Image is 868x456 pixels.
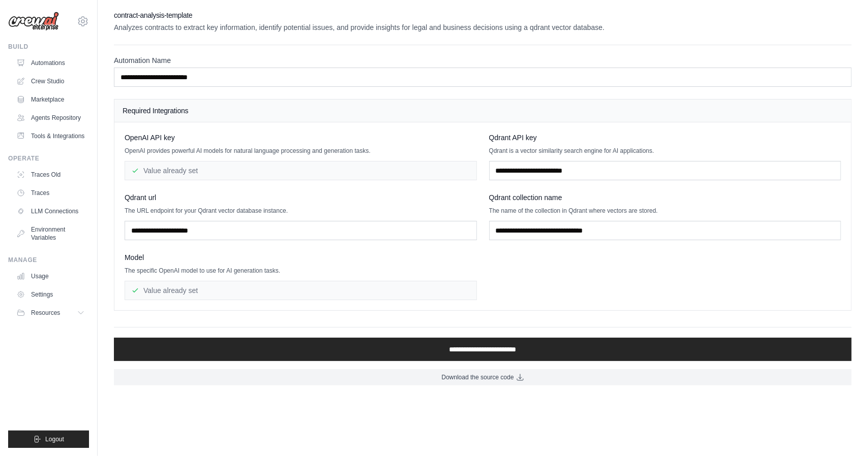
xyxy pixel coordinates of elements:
[8,431,89,448] button: Logout
[12,91,89,108] a: Marketplace
[125,133,175,143] span: OpenAI API key
[125,192,156,203] span: Qdrant url
[12,268,89,284] a: Usage
[489,133,537,143] span: Qdrant API key
[12,221,89,246] a: Environment Variables
[125,147,477,155] p: OpenAI provides powerful AI models for natural language processing and generation tasks.
[8,12,59,31] img: Logo
[12,73,89,89] a: Crew Studio
[8,154,89,162] div: Operate
[12,286,89,303] a: Settings
[8,43,89,51] div: Build
[12,55,89,71] a: Automations
[12,110,89,126] a: Agents Repository
[114,369,852,385] a: Download the source code
[125,267,477,275] p: The specific OpenAI model to use for AI generation tasks.
[45,435,64,443] span: Logout
[12,305,89,321] button: Resources
[12,203,89,219] a: LLM Connections
[114,22,852,32] p: Analyzes contracts to extract key information, identify potential issues, and provide insights fo...
[12,128,89,144] a: Tools & Integrations
[12,185,89,201] a: Traces
[12,167,89,183] a: Traces Old
[114,10,852,20] h2: contract-analysis-template
[489,147,842,155] p: Qdrant is a vector similarity search engine for AI applications.
[31,309,60,317] span: Resources
[125,161,477,180] div: Value already set
[114,55,852,66] label: Automation Name
[125,207,477,215] p: The URL endpoint for your Qdrant vector database instance.
[489,207,842,215] p: The name of the collection in Qdrant where vectors are stored.
[123,106,843,116] h4: Required Integrations
[441,373,514,381] span: Download the source code
[125,281,477,300] div: Value already set
[8,256,89,264] div: Manage
[125,252,144,263] span: Model
[489,192,562,203] span: Qdrant collection name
